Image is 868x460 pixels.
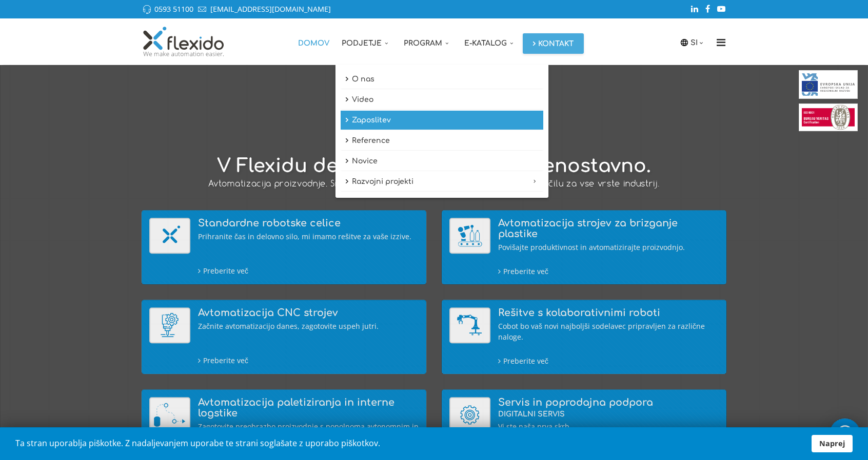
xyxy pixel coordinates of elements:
[498,410,565,418] span: DIGITALNI SERVIS
[149,307,419,366] a: Avtomatizacija CNC strojev Avtomatizacija CNC strojev Začnite avtomatizacijo danes, zagotovite us...
[341,131,543,151] a: Reference
[498,307,719,318] h4: Rešitve s kolaborativnimi roboti
[449,218,719,277] a: Avtomatizacija strojev za brizganje plastike Avtomatizacija strojev za brizganje plastike Povišaj...
[341,70,543,89] a: O nas
[198,307,419,318] h4: Avtomatizacija CNC strojev
[498,218,719,239] h4: Avtomatizacija strojev za brizganje plastike
[498,397,719,419] h4: Servis in poprodajna podpora
[398,18,458,65] a: Program
[812,435,853,452] a: Naprej
[198,231,419,242] div: Prihranite čas in delovno silo, mi imamo rešitve za vaše izzive.
[713,37,729,48] i: Menu
[142,26,226,57] img: Flexido, d.o.o.
[149,218,419,276] a: Standardne robotske celice Standardne robotske celice Prihranite čas in delovno silo, mi imamo re...
[449,218,490,254] img: Avtomatizacija strojev za brizganje plastike
[149,307,190,343] img: Avtomatizacija CNC strojev
[449,307,719,366] a: Rešitve s kolaborativnimi roboti Rešitve s kolaborativnimi roboti Cobot bo vaš novi najboljši sod...
[341,172,543,192] a: Razvojni projekti
[498,421,719,432] div: Vi ste naša prva skrb.
[341,111,543,130] a: Zaposlitev
[149,397,190,433] img: Avtomatizacija paletiziranja in interne logstike
[498,265,719,277] div: Preberite več
[449,397,719,456] a: Servis in poprodajna podpora (DIGITALNI SERVIS) Servis in poprodajna podporaDIGITALNI SERVIS Vi s...
[713,18,729,65] a: Menu
[341,152,543,171] a: Novice
[198,321,419,331] div: Začnite avtomatizacijo danes, zagotovite uspeh jutri.
[341,90,543,110] a: Video
[835,424,855,443] img: whatsapp_icon_white.svg
[498,321,719,342] div: Cobot bo vaš novi najboljši sodelavec pripravljen za različne naloge.
[691,37,706,48] a: SI
[336,18,398,65] a: Podjetje
[198,354,419,366] div: Preberite več
[154,4,193,14] a: 0593 51100
[498,355,719,366] div: Preberite več
[198,421,419,443] div: Zagotovite preobrazbo proizvodnje s popolnoma avtonomnim in fleksibilnim upravljanjem tovora.
[680,38,689,47] img: icon-laguage.svg
[799,103,858,131] img: Bureau Veritas Certification
[198,218,419,228] h4: Standardne robotske celice
[498,242,719,253] div: Povišajte produktivnost in avtomatizirajte proizvodnjo.
[292,18,336,65] a: Domov
[458,18,523,65] a: E-katalog
[210,4,331,14] a: [EMAIL_ADDRESS][DOMAIN_NAME]
[449,397,490,433] img: Servis in poprodajna podpora (DIGITALNI SERVIS)
[523,33,584,54] a: Kontakt
[198,397,419,419] h4: Avtomatizacija paletiziranja in interne logstike
[799,70,858,99] img: EU skladi
[149,218,190,254] img: Standardne robotske celice
[449,307,490,343] img: Rešitve s kolaborativnimi roboti
[149,397,419,456] a: Avtomatizacija paletiziranja in interne logstike Avtomatizacija paletiziranja in interne logstike...
[198,265,419,276] div: Preberite več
